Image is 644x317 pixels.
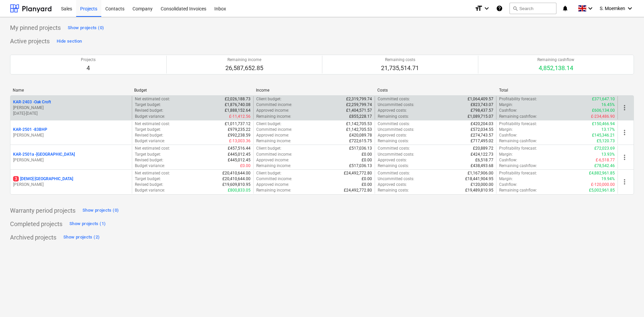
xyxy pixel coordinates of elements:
p: Cashflow : [499,133,517,138]
p: 19.94% [601,176,615,182]
i: keyboard_arrow_down [586,4,594,12]
p: Projects [81,57,96,63]
div: KAR-2403 -Oak Croft[PERSON_NAME][DATE]-[DATE] [13,99,129,116]
p: Remaining income : [256,163,291,169]
p: KAR-2501a - [GEOGRAPHIC_DATA] [13,152,75,157]
p: £4,882,961.85 [589,170,615,176]
p: £424,122.73 [471,152,493,157]
p: Profitability forecast : [499,121,537,127]
p: Approved costs : [378,182,407,188]
p: Approved income : [256,182,289,188]
p: Remaining costs : [378,138,409,144]
div: Budget [134,88,250,93]
p: Remaining costs [381,57,419,63]
p: £457,516.44 [228,146,251,151]
span: 3 [13,176,19,181]
p: Committed income : [256,127,292,133]
p: £1,167,906.00 [468,170,493,176]
p: £24,492,772.80 [344,188,372,193]
p: £19,489,810.95 [465,188,493,193]
p: £120,000.00 [471,182,493,188]
p: £823,743.07 [471,102,493,108]
p: £2,319,799.74 [346,96,372,102]
p: £1,142,705.53 [346,121,372,127]
p: KAR-2403 - Oak Croft [13,99,51,105]
p: Margin : [499,152,513,157]
p: Committed costs : [378,121,410,127]
p: £798,437.57 [471,108,493,113]
div: 3[DEMO] [GEOGRAPHIC_DATA][PERSON_NAME] [13,176,129,188]
p: £2,026,188.73 [225,96,251,102]
iframe: Chat Widget [610,285,644,317]
span: S. Moemken [600,6,625,11]
p: £371,647.10 [592,96,615,102]
p: Budget variance : [135,188,165,193]
p: £1,011,737.12 [225,121,251,127]
p: Cashflow : [499,182,517,188]
div: KAR-2501 -83BHP[PERSON_NAME] [13,127,129,138]
button: Show projects (2) [62,232,101,243]
p: £1,064,409.57 [468,96,493,102]
p: £-6,518.77 [596,157,615,163]
p: Remaining cashflow : [499,163,537,169]
p: £1,089,715.07 [468,114,493,119]
p: 16.45% [601,102,615,108]
p: 21,735,514.71 [381,64,419,72]
p: Remaining income : [256,114,291,119]
p: Net estimated cost : [135,170,170,176]
p: 13.17% [601,127,615,133]
p: £6,518.77 [475,157,493,163]
i: Knowledge base [496,4,503,12]
p: £274,743.57 [471,133,493,138]
p: £717,495.02 [471,138,493,144]
p: Target budget : [135,102,161,108]
button: Search [509,3,556,14]
p: Approved income : [256,133,289,138]
p: £-13,003.36 [229,138,251,144]
p: Approved costs : [378,108,407,113]
span: more_vert [621,153,629,161]
div: Income [256,88,372,93]
span: search [513,6,518,11]
div: Total [499,88,615,93]
i: keyboard_arrow_down [626,4,634,12]
div: Show projects (0) [68,24,104,32]
p: £517,036.13 [349,146,372,151]
p: £606,134.00 [592,108,615,113]
p: Completed projects [10,220,62,228]
p: £992,238.59 [228,133,251,138]
p: £517,036.13 [349,163,372,169]
p: Warranty period projects [10,207,75,215]
p: £0.00 [240,163,251,169]
p: £420,204.03 [471,121,493,127]
p: Committed income : [256,102,292,108]
p: Committed costs : [378,170,410,176]
p: £2,259,799.74 [346,102,372,108]
p: Client budget : [256,146,281,151]
p: Client budget : [256,170,281,176]
p: Profitability forecast : [499,96,537,102]
p: Remaining costs : [378,163,409,169]
p: £438,493.68 [471,163,493,169]
p: Approved income : [256,157,289,163]
p: Client budget : [256,121,281,127]
p: £-120,000.00 [591,182,615,188]
p: £72,023.69 [594,146,615,151]
div: Show projects (0) [83,207,119,214]
p: 13.93% [601,152,615,157]
p: [DEMO] [GEOGRAPHIC_DATA] [13,176,73,182]
p: Revised budget : [135,108,163,113]
p: [PERSON_NAME] [13,157,129,163]
p: £20,410,644.00 [222,176,251,182]
p: £722,615.75 [349,138,372,144]
p: £0.00 [362,176,372,182]
i: format_size [475,4,483,12]
p: Revised budget : [135,157,163,163]
p: Committed costs : [378,96,410,102]
p: Uncommitted costs : [378,127,414,133]
p: Net estimated cost : [135,96,170,102]
p: Approved costs : [378,133,407,138]
p: Committed income : [256,152,292,157]
p: [PERSON_NAME] [13,105,129,111]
